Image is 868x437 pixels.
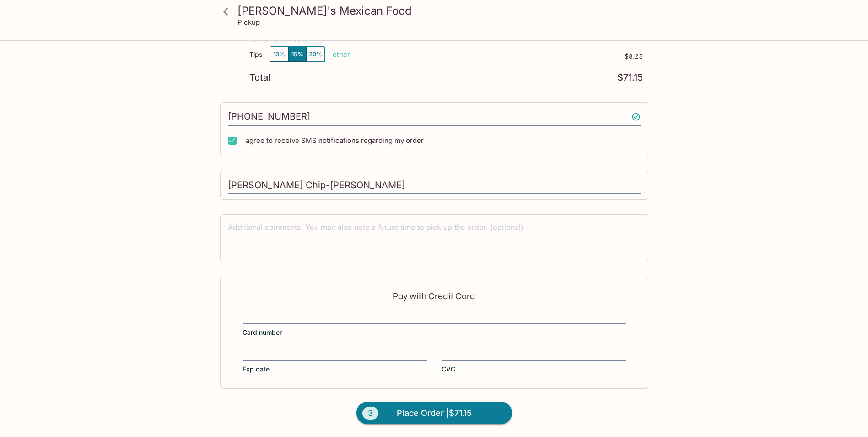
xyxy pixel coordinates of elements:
button: 15% [288,47,307,62]
span: I agree to receive SMS notifications regarding my order [242,136,424,145]
span: Place Order | $71.15 [397,406,472,421]
button: other [333,50,350,59]
input: Enter phone number [228,108,641,126]
h3: [PERSON_NAME]'s Mexican Food [237,4,647,18]
button: 3Place Order |$71.15 [356,402,512,425]
p: Pickup [237,18,260,27]
button: 10% [270,47,288,62]
iframe: Secure expiration date input frame [243,349,427,359]
span: Exp date [243,365,270,374]
button: 20% [307,47,325,62]
p: Total [249,73,270,82]
iframe: Secure card number input frame [243,312,626,322]
span: CVC [442,365,455,374]
p: Tips [249,51,262,58]
span: 3 [362,407,378,420]
p: Pay with Credit Card [243,292,626,300]
input: Enter first and last name [228,177,641,194]
p: $8.23 [350,53,643,60]
iframe: Secure CVC input frame [442,349,626,359]
span: Card number [243,328,282,337]
p: $71.15 [617,73,643,82]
